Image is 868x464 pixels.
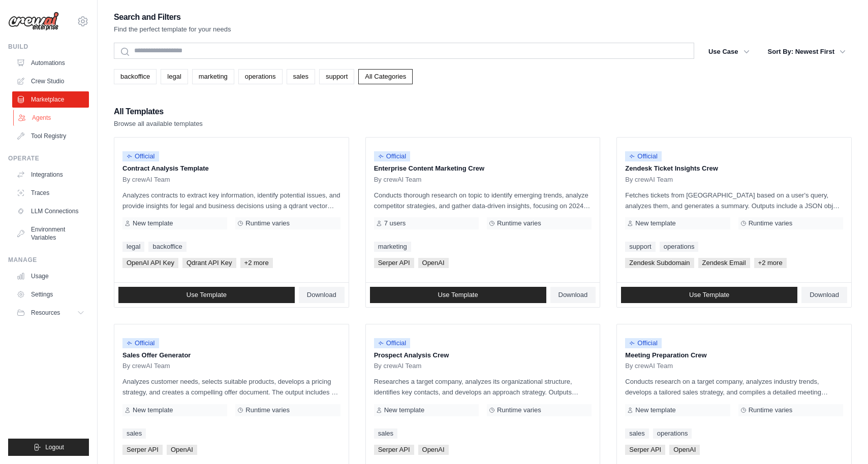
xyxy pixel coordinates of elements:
[497,219,541,227] span: Runtime varies
[12,268,89,284] a: Usage
[245,406,290,414] span: Runtime varies
[122,350,340,360] p: Sales Offer Generator
[698,258,750,268] span: Zendesk Email
[621,287,797,303] a: Use Template
[118,287,295,303] a: Use Template
[625,242,655,252] a: support
[12,73,89,89] a: Crew Studio
[122,376,340,397] p: Analyzes customer needs, selects suitable products, develops a pricing strategy, and creates a co...
[148,242,186,252] a: backoffice
[689,291,729,299] span: Use Template
[749,406,793,414] span: Runtime varies
[114,24,231,35] p: Find the perfect template for your needs
[754,258,787,268] span: +2 more
[245,219,290,227] span: Runtime varies
[114,10,231,24] h2: Search and Filters
[187,291,227,299] span: Use Template
[182,258,236,268] span: Qdrant API Key
[8,12,59,31] img: Logo
[370,287,546,303] a: Use Template
[559,291,588,299] span: Download
[12,55,89,71] a: Automations
[635,219,675,227] span: New template
[669,445,700,455] span: OpenAI
[8,439,89,456] button: Logout
[133,406,173,414] span: New template
[122,190,340,211] p: Analyzes contracts to extract key information, identify potential issues, and provide insights fo...
[12,305,89,321] button: Resources
[12,167,89,183] a: Integrations
[299,287,345,303] a: Download
[114,105,203,119] h2: All Templates
[307,291,336,299] span: Download
[122,428,146,439] a: sales
[374,350,592,360] p: Prospect Analysis Crew
[635,406,675,414] span: New template
[122,338,159,348] span: Official
[133,219,173,227] span: New template
[374,176,422,184] span: By crewAI Team
[749,219,793,227] span: Runtime varies
[12,91,89,108] a: Marketplace
[8,154,89,162] div: Operate
[122,362,170,370] span: By crewAI Team
[287,69,315,84] a: sales
[801,287,847,303] a: Download
[45,443,64,451] span: Logout
[625,163,843,174] p: Zendesk Ticket Insights Crew
[418,445,449,455] span: OpenAI
[374,338,411,348] span: Official
[625,176,673,184] span: By crewAI Team
[374,362,422,370] span: By crewAI Team
[374,242,411,252] a: marketing
[31,309,60,317] span: Resources
[625,151,662,161] span: Official
[497,406,541,414] span: Runtime varies
[12,221,89,246] a: Environment Variables
[762,43,852,61] button: Sort By: Newest First
[702,43,756,61] button: Use Case
[660,242,699,252] a: operations
[625,376,843,397] p: Conducts research on a target company, analyzes industry trends, develops a tailored sales strate...
[374,376,592,397] p: Researches a target company, analyzes its organizational structure, identifies key contacts, and ...
[12,286,89,303] a: Settings
[653,428,692,439] a: operations
[625,362,673,370] span: By crewAI Team
[625,350,843,360] p: Meeting Preparation Crew
[418,258,449,268] span: OpenAI
[625,190,843,211] p: Fetches tickets from [GEOGRAPHIC_DATA] based on a user's query, analyzes them, and generates a su...
[374,445,414,455] span: Serper API
[114,119,203,129] p: Browse all available templates
[384,219,406,227] span: 7 users
[374,163,592,174] p: Enterprise Content Marketing Crew
[8,256,89,264] div: Manage
[122,242,144,252] a: legal
[374,151,411,161] span: Official
[122,176,170,184] span: By crewAI Team
[358,69,413,84] a: All Categories
[8,43,89,51] div: Build
[122,258,178,268] span: OpenAI API Key
[625,428,648,439] a: sales
[374,190,592,211] p: Conducts thorough research on topic to identify emerging trends, analyze competitor strategies, a...
[192,69,234,84] a: marketing
[161,69,188,84] a: legal
[122,151,159,161] span: Official
[319,69,354,84] a: support
[12,185,89,201] a: Traces
[625,258,694,268] span: Zendesk Subdomain
[374,428,397,439] a: sales
[114,69,157,84] a: backoffice
[13,110,90,126] a: Agents
[238,69,283,84] a: operations
[122,445,163,455] span: Serper API
[12,203,89,219] a: LLM Connections
[167,445,197,455] span: OpenAI
[625,445,665,455] span: Serper API
[12,128,89,144] a: Tool Registry
[625,338,662,348] span: Official
[374,258,414,268] span: Serper API
[122,163,340,174] p: Contract Analysis Template
[438,291,478,299] span: Use Template
[240,258,273,268] span: +2 more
